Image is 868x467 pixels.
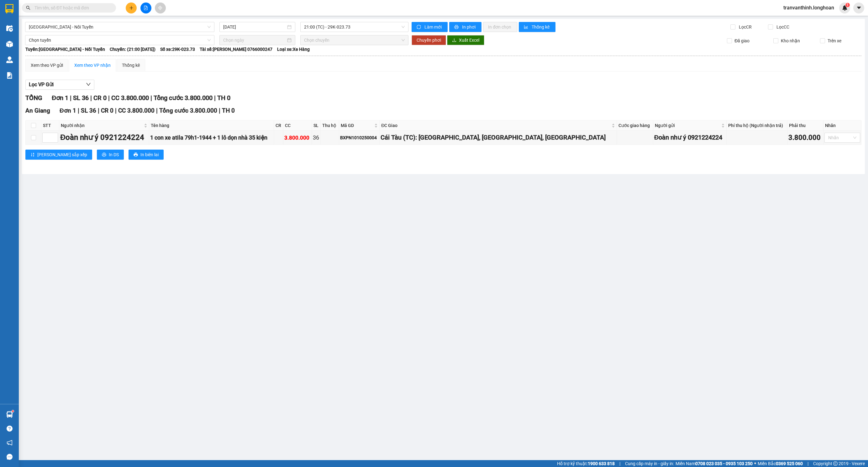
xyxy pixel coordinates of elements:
span: CC 3.800.000 [111,94,149,102]
span: printer [102,152,106,157]
button: printerIn DS [97,150,124,160]
span: notification [7,440,13,446]
span: Đơn 1 [60,107,76,114]
span: printer [134,152,138,157]
span: Cung cấp máy in - giấy in: [625,460,674,467]
span: An Giang [25,107,50,114]
button: syncLàm mới [412,22,448,32]
th: Thu hộ [321,120,339,131]
span: 21:00 (TC) - 29K-023.73 [304,22,405,32]
span: sort-ascending [30,152,35,157]
span: | [98,107,99,114]
span: Chọn tuyến [29,35,211,45]
span: CR 0 [93,94,107,102]
span: download [452,38,456,43]
span: | [150,94,152,102]
span: down [86,82,91,87]
span: | [619,460,620,467]
sup: 1 [845,3,850,7]
span: In phơi [462,24,476,30]
div: Xem theo VP nhận [74,62,111,69]
span: | [219,107,220,114]
div: Xem theo VP gửi [31,62,63,69]
span: Kho nhận [778,37,802,44]
button: caret-down [853,3,864,13]
span: | [90,94,92,102]
span: Chuyến: (21:00 [DATE]) [110,46,155,53]
span: CC 3.800.000 [118,107,155,114]
button: sort-ascending[PERSON_NAME] sắp xếp [25,150,92,160]
span: caret-down [856,5,862,11]
button: printerIn phơi [449,22,481,32]
span: | [78,107,79,114]
span: Loại xe: Xe Hàng [277,46,310,53]
th: STT [41,120,59,131]
span: Tài xế: [PERSON_NAME] 0766000247 [200,46,272,53]
th: Phải thu [787,120,823,131]
span: ⚪️ [754,462,756,465]
input: Chọn ngày [223,37,286,44]
span: In DS [109,151,119,158]
span: Người nhận [61,122,143,129]
img: warehouse-icon [6,411,13,418]
span: Lọc VP Gửi [29,81,54,88]
span: bar-chart [524,25,529,30]
th: Phí thu hộ (Người nhận trả) [727,120,787,131]
span: Chọn chuyến [304,35,405,45]
span: CR 0 [101,107,113,114]
span: search [26,6,30,10]
span: Đã giao [732,37,752,44]
span: aim [158,6,162,10]
strong: 1900 633 818 [588,461,615,466]
button: printerIn biên lai [129,150,164,160]
th: CC [283,120,312,131]
span: message [7,454,13,460]
img: warehouse-icon [6,25,13,32]
span: | [108,94,110,102]
span: Người gửi [655,122,720,129]
span: Mã GD [341,122,373,129]
div: Cái Tàu (TC): [GEOGRAPHIC_DATA], [GEOGRAPHIC_DATA], [GEOGRAPHIC_DATA] [381,133,616,142]
span: file-add [144,6,148,10]
span: Thống kê [532,24,550,30]
span: | [70,94,71,102]
button: bar-chartThống kê [519,22,555,32]
span: Đơn 1 [52,94,68,102]
button: Lọc VP Gửi [25,80,94,90]
span: [PERSON_NAME] sắp xếp [37,151,87,158]
span: Miền Nam [676,460,753,467]
button: plus [126,3,137,13]
span: TH 0 [217,94,230,102]
button: file-add [140,3,151,13]
img: icon-new-feature [842,5,848,11]
span: Xuất Excel [459,37,479,44]
div: Đoàn như ý 0921224224 [654,133,725,142]
input: Tìm tên, số ĐT hoặc mã đơn [34,4,108,11]
div: 3.800.000 [284,134,311,142]
span: Làm mới [424,24,443,30]
span: sync [417,25,422,30]
span: TH 0 [222,107,235,114]
div: 3.800.000 [788,132,822,143]
input: 12/10/2025 [223,24,286,30]
span: question-circle [7,426,13,432]
img: logo-vxr [5,4,13,13]
div: BXPN1010250004 [340,134,378,141]
b: Tuyến: [GEOGRAPHIC_DATA] - Nối Tuyến [25,47,105,52]
span: Tổng cước 3.800.000 [154,94,213,102]
span: Lọc CR [736,24,753,30]
th: Tên hàng [149,120,274,131]
th: Cước giao hàng [617,120,653,131]
span: Hỗ trợ kỹ thuật: [557,460,615,467]
strong: 0708 023 035 - 0935 103 250 [695,461,753,466]
span: In biên lai [140,151,159,158]
span: Lọc CC [774,24,790,30]
span: SL 36 [73,94,89,102]
strong: 0369 525 060 [776,461,803,466]
div: 1 con xe atila 79h1-1944 + 1 lô dọn nhà 35 kiện [150,133,273,142]
span: SL 36 [81,107,96,114]
span: Trên xe [825,37,844,44]
span: copyright [833,461,838,466]
sup: 1 [12,410,14,412]
button: downloadXuất Excel [447,35,484,45]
